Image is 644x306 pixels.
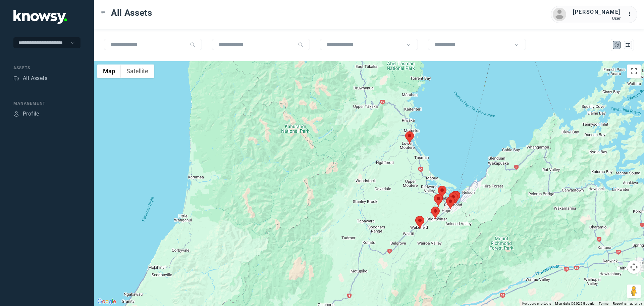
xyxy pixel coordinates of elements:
[13,111,19,117] div: Profile
[573,16,621,21] div: User
[627,10,635,19] div: :
[627,64,641,78] button: Toggle fullscreen view
[613,302,642,305] a: Report a map error
[13,10,67,24] img: Application Logo
[298,42,303,47] div: Search
[628,11,634,16] tspan: ...
[627,10,635,18] div: :
[13,110,39,118] a: ProfileProfile
[625,42,631,48] div: List
[13,74,47,82] a: AssetsAll Assets
[96,297,118,306] img: Google
[13,75,19,81] div: Assets
[553,8,566,21] img: avatar.png
[13,65,80,71] div: Assets
[13,100,80,106] div: Management
[190,42,195,47] div: Search
[614,42,620,48] div: Map
[96,297,118,306] a: Open this area in Google Maps (opens a new window)
[555,302,594,305] span: Map data ©2025 Google
[97,64,121,78] button: Show street map
[627,260,641,274] button: Map camera controls
[573,8,621,16] div: [PERSON_NAME]
[627,285,641,298] button: Drag Pegman onto the map to open Street View
[599,302,609,305] a: Terms (opens in new tab)
[121,64,154,78] button: Show satellite imagery
[23,110,39,118] div: Profile
[23,74,47,82] div: All Assets
[101,10,106,15] div: Toggle Menu
[111,7,152,19] span: All Assets
[522,301,551,306] button: Keyboard shortcuts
